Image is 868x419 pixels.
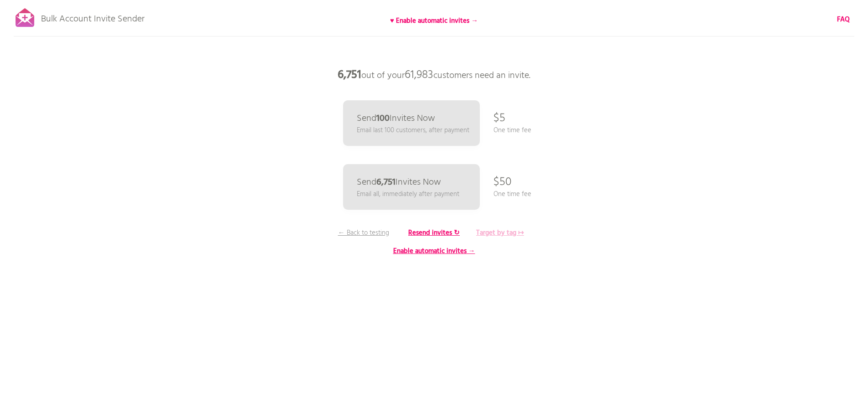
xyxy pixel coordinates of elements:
p: Email all, immediately after payment [357,189,459,199]
b: 6,751 [376,175,395,190]
p: $5 [493,105,505,132]
p: One time fee [493,189,531,199]
p: $50 [493,169,512,196]
b: Resend invites ↻ [408,228,460,238]
p: out of your customers need an invite. [298,62,571,89]
a: FAQ [837,15,850,25]
a: Send6,751Invites Now Email all, immediately after payment [343,164,480,210]
p: Send Invites Now [357,114,435,123]
b: Enable automatic invites → [393,246,475,257]
p: ← Back to testing [329,228,398,238]
p: Send Invites Now [357,178,441,187]
span: 61,983 [405,66,433,84]
b: 100 [376,111,390,126]
p: Email last 100 customers, after payment [357,125,469,135]
p: Bulk Account Invite Sender [41,5,144,28]
b: 6,751 [338,66,361,84]
b: ♥ Enable automatic invites → [390,16,478,26]
p: One time fee [493,125,531,135]
b: FAQ [837,14,850,25]
b: Target by tag ↦ [476,228,524,238]
a: Send100Invites Now Email last 100 customers, after payment [343,100,480,146]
